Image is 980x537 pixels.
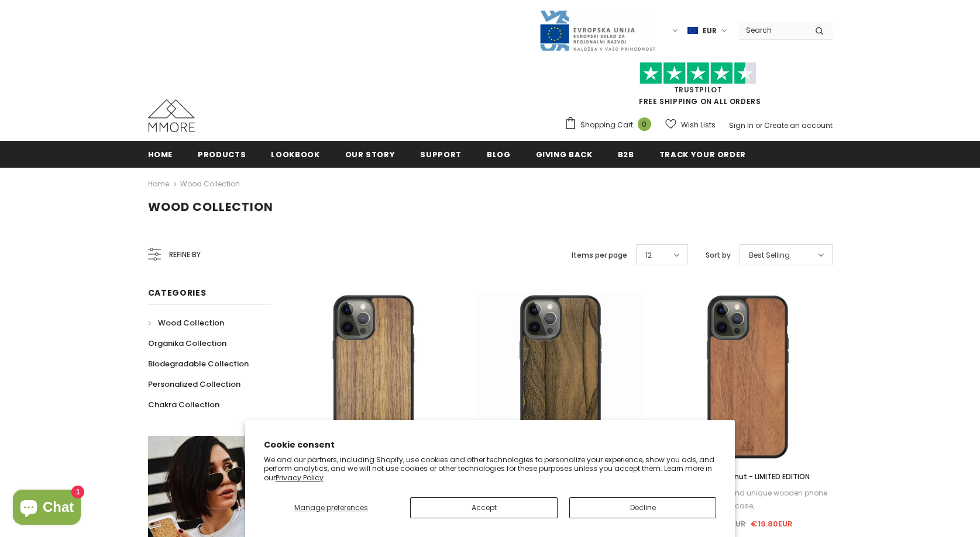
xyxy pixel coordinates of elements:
span: Giving back [536,149,593,160]
button: Decline [569,497,717,518]
span: European Walnut - LIMITED EDITION [685,472,810,481]
a: Javni Razpis [539,25,656,35]
a: Home [148,177,169,191]
span: 12 [645,250,652,261]
a: Trustpilot [674,85,723,95]
span: FREE SHIPPING ON ALL ORDERS [564,67,833,106]
span: Best Selling [749,250,790,261]
span: B2B [618,149,634,160]
a: Lookbook [271,141,319,167]
span: EUR [703,25,717,37]
a: Organika Collection [148,333,226,354]
label: Sort by [706,250,731,261]
a: Privacy Policy [276,473,324,483]
span: Products [198,149,246,160]
span: Wish Lists [681,119,716,131]
span: €26.90EUR [702,518,746,529]
span: or [755,120,762,130]
label: Items per page [572,250,627,261]
img: MMORE Cases [148,99,195,132]
a: Wish Lists [665,115,716,135]
span: Personalized Collection [148,379,240,390]
img: Javni Razpis [539,9,656,52]
span: Blog [487,149,511,160]
a: Giving back [536,141,593,167]
button: Manage preferences [264,497,399,518]
a: Products [198,141,246,167]
span: Manage preferences [294,503,368,512]
a: Home [148,141,173,167]
a: Chakra Collection [148,394,219,415]
a: Our Story [345,141,396,167]
p: We and our partners, including Shopify, use cookies and other technologies to personalize your ex... [264,455,717,483]
span: Organika Collection [148,338,226,349]
a: Wood Collection [148,313,224,333]
span: Chakra Collection [148,399,219,410]
span: Biodegradable Collection [148,358,249,369]
span: Wood Collection [158,317,224,328]
span: Wood Collection [148,199,273,215]
a: Create an account [764,120,833,130]
span: Lookbook [271,149,319,160]
a: B2B [618,141,634,167]
input: Search Site [739,22,806,39]
h2: Cookie consent [264,439,717,451]
span: support [420,149,462,160]
span: Home [148,149,173,160]
a: Track your order [659,141,746,167]
span: €19.80EUR [751,518,793,529]
button: Accept [410,497,558,518]
a: Shopping Cart 0 [564,116,657,134]
a: European Walnut - LIMITED EDITION [662,470,832,483]
div: If you want a fine and unique wooden phone case,... [662,487,832,512]
a: Sign In [729,120,754,130]
span: Categories [148,287,207,299]
a: support [420,141,462,167]
img: Trust Pilot Stars [639,62,757,85]
inbox-online-store-chat: Shopify online store chat [9,490,84,528]
a: Blog [487,141,511,167]
span: Refine by [169,248,201,261]
span: Shopping Cart [580,119,633,131]
a: Biodegradable Collection [148,354,249,374]
span: Track your order [659,149,746,160]
a: Personalized Collection [148,374,240,394]
span: Our Story [345,149,396,160]
a: Wood Collection [180,179,240,189]
span: 0 [638,117,651,131]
